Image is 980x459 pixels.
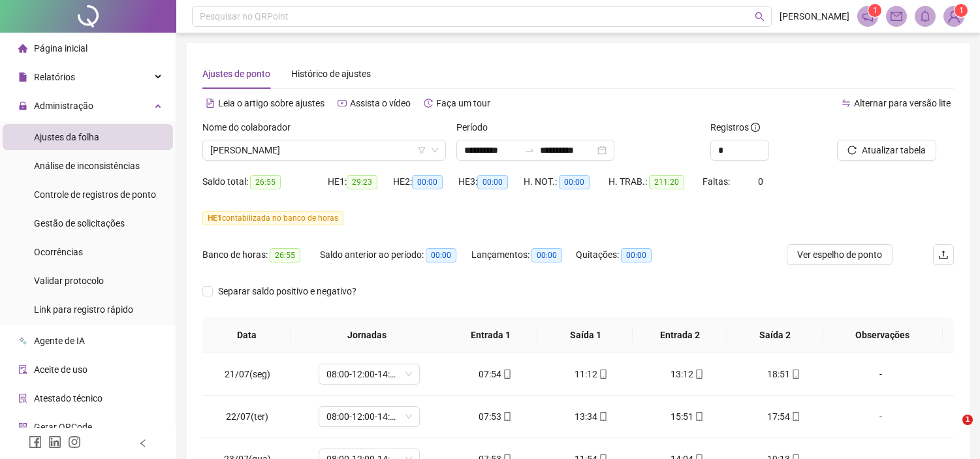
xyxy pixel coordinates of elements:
[524,174,609,189] div: H. NOT.:
[202,69,270,79] span: Ajustes de ponto
[34,276,104,286] span: Validar protocolo
[650,409,725,424] div: 15:51
[780,9,849,24] span: [PERSON_NAME]
[424,99,433,108] span: history
[842,409,919,424] div: -
[202,120,299,135] label: Nome do colaborador
[787,244,893,265] button: Ver espelho de ponto
[202,247,320,262] div: Banco de horas:
[938,249,949,260] span: upload
[746,367,821,381] div: 18:51
[633,317,727,353] th: Entrada 2
[471,247,576,262] div: Lançamentos:
[18,44,27,53] span: home
[338,99,347,108] span: youtube
[250,175,281,189] span: 26:55
[34,161,140,171] span: Análise de inconsistências
[326,364,412,384] span: 08:00-12:00-14:00-18:00
[477,175,508,189] span: 00:00
[18,72,27,82] span: file
[34,101,93,111] span: Administração
[347,175,377,189] span: 29:23
[210,140,438,160] span: SHENNON PEREIRA DOS PASSOS
[412,175,443,189] span: 00:00
[68,435,81,449] span: instagram
[559,175,590,189] span: 00:00
[842,99,851,108] span: swap
[18,365,27,374] span: audit
[693,412,704,421] span: mobile
[531,248,562,262] span: 00:00
[755,12,765,22] span: search
[790,412,800,421] span: mobile
[919,10,931,22] span: bell
[34,218,125,229] span: Gestão de solicitações
[225,369,270,379] span: 21/07(seg)
[746,409,821,424] div: 17:54
[393,174,458,189] div: HE 2:
[291,69,371,79] span: Histórico de ajustes
[597,370,608,379] span: mobile
[458,174,524,189] div: HE 3:
[822,317,943,353] th: Observações
[891,10,902,22] span: mail
[873,6,877,15] span: 1
[213,284,362,298] span: Separar saldo positivo e negativo?
[18,394,27,403] span: solution
[206,99,215,108] span: file-text
[621,248,652,262] span: 00:00
[436,98,490,108] span: Faça um tour
[270,248,300,262] span: 26:55
[291,317,443,353] th: Jornadas
[48,435,61,449] span: linkedin
[326,407,412,426] span: 08:00-12:00-14:00-18:00
[443,317,538,353] th: Entrada 1
[650,367,725,381] div: 13:12
[34,393,103,404] span: Atestado técnico
[18,422,27,432] span: qrcode
[18,101,27,110] span: lock
[576,247,670,262] div: Quitações:
[751,123,760,132] span: info-circle
[328,174,393,189] div: HE 1:
[418,146,426,154] span: filter
[854,98,951,108] span: Alternar para versão lite
[538,317,633,353] th: Saída 1
[34,247,83,257] span: Ocorrências
[29,435,42,449] span: facebook
[218,98,324,108] span: Leia o artigo sobre ajustes
[649,175,684,189] span: 211:20
[868,4,881,17] sup: 1
[797,247,882,262] span: Ver espelho de ponto
[208,214,222,223] span: HE 1
[524,145,535,155] span: to
[34,336,85,346] span: Agente de IA
[431,146,439,154] span: down
[758,176,763,187] span: 0
[862,10,874,22] span: notification
[944,7,964,26] img: 75567
[936,415,967,446] iframe: Intercom live chat
[597,412,608,421] span: mobile
[501,412,512,421] span: mobile
[34,422,92,432] span: Gerar QRCode
[34,189,156,200] span: Controle de registros de ponto
[458,409,533,424] div: 07:53
[426,248,456,262] span: 00:00
[202,317,291,353] th: Data
[703,176,732,187] span: Faltas:
[693,370,704,379] span: mobile
[458,367,533,381] div: 07:54
[34,72,75,82] span: Relatórios
[847,146,857,155] span: reload
[837,140,936,161] button: Atualizar tabela
[959,6,964,15] span: 1
[226,411,268,422] span: 22/07(ter)
[202,174,328,189] div: Saldo total:
[320,247,471,262] div: Saldo anterior ao período:
[524,145,535,155] span: swap-right
[34,43,87,54] span: Página inicial
[202,211,343,225] span: contabilizada no banco de horas
[34,364,87,375] span: Aceite de uso
[842,367,919,381] div: -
